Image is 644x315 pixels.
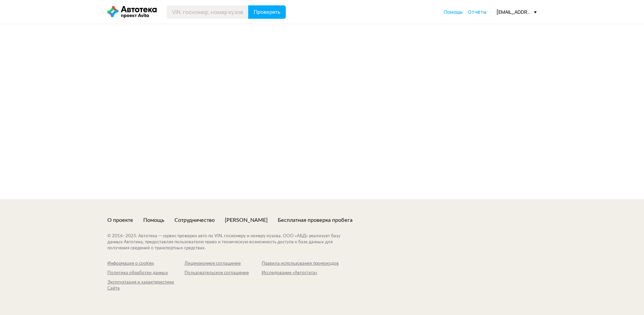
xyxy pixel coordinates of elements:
[468,9,486,15] a: Отчёты
[444,9,463,15] a: Помощь
[107,216,133,224] a: О проекте
[143,216,164,224] a: Помощь
[184,261,262,267] a: Лицензионное соглашение
[468,9,486,15] span: Отчёты
[174,216,215,224] a: Сотрудничество
[184,270,262,276] a: Пользовательское соглашение
[262,261,339,267] a: Правила использования промокодов
[496,9,537,15] div: [EMAIL_ADDRESS][DOMAIN_NAME]
[107,261,184,267] a: Информация о cookies
[248,5,286,19] button: Проверить
[278,216,353,224] a: Бесплатная проверка пробега
[107,270,184,276] a: Политика обработки данных
[225,216,268,224] a: [PERSON_NAME]
[107,279,184,292] a: Эксплуатация и характеристики Сайта
[254,9,280,15] span: Проверить
[167,5,249,19] input: VIN, госномер, номер кузова
[444,9,463,15] span: Помощь
[107,233,354,251] div: © 2016– 2025 . Автотека — сервис проверки авто по VIN, госномеру и номеру кузова. ООО «АБД» реали...
[262,270,339,276] a: Исследование «Автостата»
